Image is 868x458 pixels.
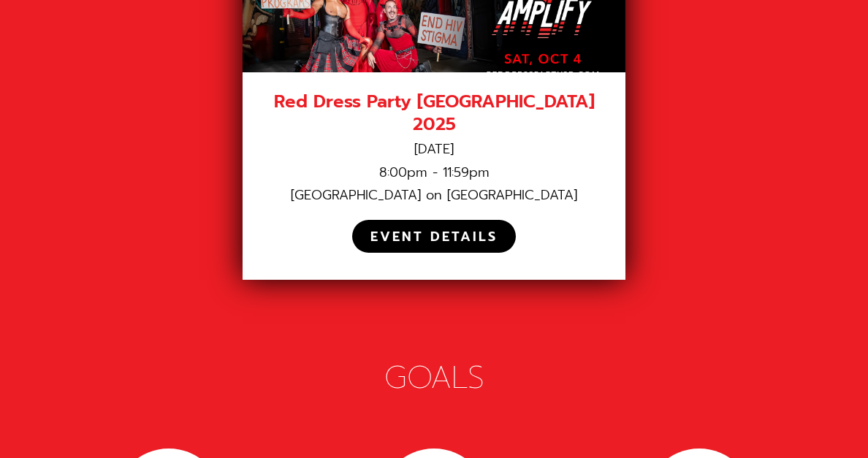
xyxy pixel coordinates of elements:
[370,229,498,245] div: EVENT DETAILS
[261,141,607,158] div: [DATE]
[261,164,607,181] div: 8:00pm - 11:59pm
[261,187,607,204] div: [GEOGRAPHIC_DATA] on [GEOGRAPHIC_DATA]
[261,91,607,136] div: Red Dress Party [GEOGRAPHIC_DATA] 2025
[22,358,846,398] div: GOALS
